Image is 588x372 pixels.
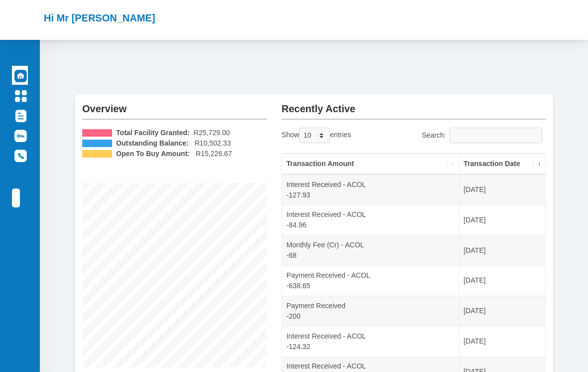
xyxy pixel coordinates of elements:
b: Open To Buy Amount: [116,149,190,159]
td: [DATE] [459,205,545,235]
span: R10,502.33 [194,138,231,149]
td: Interest Received - ACOL -124.32 [282,326,459,357]
th: Transaction Date: activate to sort column ascending [459,154,545,175]
a: Contact Us [12,146,28,165]
span: R15,226.67 [196,149,232,159]
td: [DATE] [459,296,545,326]
input: Search: [449,128,542,143]
td: [DATE] [459,326,545,357]
a: Documents [12,106,28,125]
td: Monthly Fee (Cr) - ACOL -68 [282,235,459,265]
label: Search: [422,128,546,143]
td: Interest Received - ACOL -84.96 [282,205,459,235]
td: Payment Received -200 [282,296,459,326]
td: [DATE] [459,235,545,265]
a: Update Password [12,126,28,145]
label: Show entries [282,128,351,143]
a: Dashboard [12,66,28,85]
a: Logout [12,188,20,207]
td: [DATE] [459,175,545,205]
th: Transaction Amount: activate to sort column ascending [282,154,459,175]
h2: Hi Mr [PERSON_NAME] [44,12,155,24]
b: Outstanding Balance: [116,138,189,149]
td: Interest Received - ACOL -127.93 [282,175,459,205]
b: Total Facility Granted: [116,128,190,138]
h2: Overview [82,95,267,115]
td: [DATE] [459,265,545,296]
a: Manage Account [12,86,28,105]
h2: Recently Active [282,95,546,115]
span: R25,729.00 [194,128,230,138]
td: Payment Received - ACOL -638.65 [282,265,459,296]
select: Showentries [299,128,330,143]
